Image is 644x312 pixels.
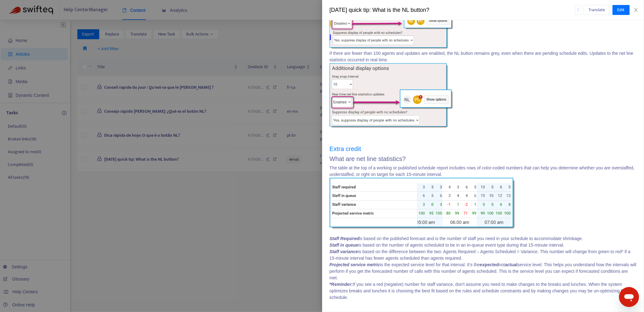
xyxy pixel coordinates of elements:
p: is based on the published forecast and is the number of staff you need in your schedule to accomm... [330,235,637,301]
button: Close [632,7,640,13]
div: [DATE] quick tip: What is the NL button? [330,6,575,14]
strong: Staff variance [330,249,358,254]
img: 5a70e7bf-e853-c08a-eaa2-a0a91efffa0b.png [330,63,454,129]
a: Extra credit [330,145,361,152]
button: Edit [613,5,630,15]
button: Translate [583,5,610,15]
strong: Projected service metric [330,262,380,267]
strong: actual [505,262,517,267]
strong: expected [480,262,499,267]
span: more [576,7,580,12]
img: 5589cdac-de1a-2546-ff85-5e5ae20d6761.png [330,178,517,231]
h2: What are net line statistics? [330,155,637,163]
span: Edit [617,7,625,13]
strong: *Reminder: [330,282,353,287]
button: more [575,5,581,15]
strong: Staff Required [330,236,359,241]
span: Translate [588,7,605,13]
strong: Staff in queue [330,243,358,248]
span: close [633,7,638,12]
p: The table at the top of a working or published schedule report includes rows of color-coded numbe... [330,165,637,231]
iframe: Button to launch messaging window [619,287,639,307]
